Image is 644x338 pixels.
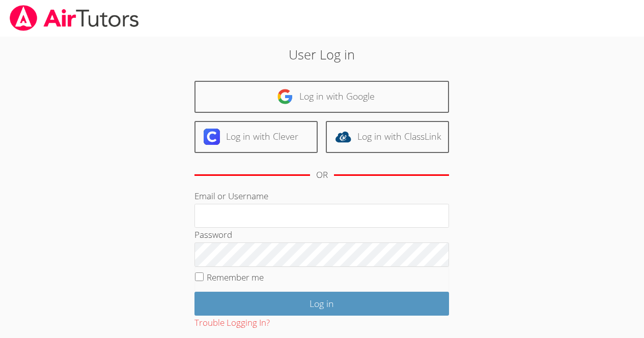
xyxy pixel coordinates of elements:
label: Remember me [207,271,264,283]
label: Password [194,229,232,240]
img: clever-logo-6eab21bc6e7a338710f1a6ff85c0baf02591cd810cc4098c63d3a4b26e2feb20.svg [204,129,220,145]
a: Log in with ClassLink [326,121,449,153]
div: OR [316,168,328,182]
label: Email or Username [194,190,268,202]
button: Trouble Logging In? [194,316,270,330]
h2: User Log in [148,45,496,64]
input: Log in [194,292,449,316]
img: classlink-logo-d6bb404cc1216ec64c9a2012d9dc4662098be43eaf13dc465df04b49fa7ab582.svg [335,129,351,145]
img: airtutors_banner-c4298cdbf04f3fff15de1276eac7730deb9818008684d7c2e4769d2f7ddbe033.png [9,5,140,31]
a: Log in with Google [194,81,449,113]
img: google-logo-50288ca7cdecda66e5e0955fdab243c47b7ad437acaf1139b6f446037453330a.svg [277,88,293,105]
a: Log in with Clever [194,121,318,153]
